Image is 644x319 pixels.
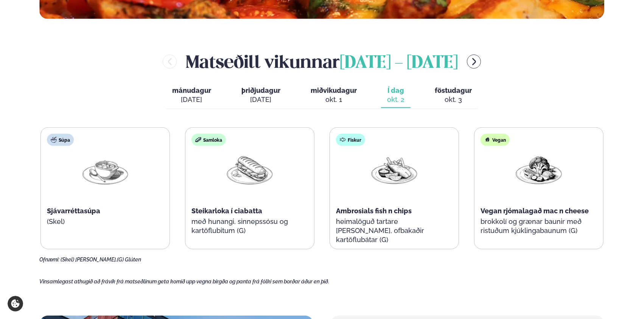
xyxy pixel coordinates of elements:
span: (G) Glúten [117,256,142,263]
span: miðvikudagur [311,86,357,94]
img: fish.svg [340,137,346,143]
p: með hunangi, sinnepssósu og kartöflubitum (G) [191,217,308,235]
a: Cookie settings [8,296,23,311]
button: menu-btn-right [467,55,481,69]
div: [DATE] [241,95,280,104]
div: Samloka [191,134,226,146]
span: (Skel) [PERSON_NAME], [61,256,117,263]
div: okt. 2 [387,95,404,104]
span: mánudagur [172,86,211,94]
span: Vegan rjómalagað mac n cheese [481,207,589,215]
button: þriðjudagur [DATE] [235,83,286,108]
img: Vegan.svg [484,137,490,143]
img: soup.svg [51,137,57,143]
img: Panini.png [226,152,274,187]
img: Vegan.png [515,152,563,187]
span: Steikarloka í ciabatta [191,207,262,215]
button: menu-btn-left [163,55,177,69]
p: heimalöguð tartare [PERSON_NAME], ofbakaðir kartöflubátar (G) [336,217,453,244]
span: Sjávarréttasúpa [47,207,100,215]
p: brokkolí og grænar baunir með ristuðum kjúklingabaunum (G) [481,217,597,235]
div: okt. 3 [435,95,472,104]
span: Vinsamlegast athugið að frávik frá matseðlinum geta komið upp vegna birgða og panta frá fólki sem... [40,278,330,285]
span: Í dag [387,86,404,95]
span: Ofnæmi: [40,256,60,263]
div: okt. 1 [311,95,357,104]
span: Ambrosials fish n chips [336,207,412,215]
button: föstudagur okt. 3 [429,83,478,108]
span: þriðjudagur [241,86,280,94]
p: (Skel) [47,217,163,226]
div: Súpa [47,134,74,146]
h2: Matseðill vikunnar [186,49,458,74]
div: Vegan [481,134,510,146]
button: Í dag okt. 2 [381,83,411,108]
button: mánudagur [DATE] [166,83,217,108]
span: [DATE] - [DATE] [340,55,458,72]
img: sandwich-new-16px.svg [195,137,201,143]
span: föstudagur [435,86,472,94]
div: [DATE] [172,95,211,104]
img: Soup.png [81,152,129,187]
button: miðvikudagur okt. 1 [305,83,363,108]
div: Fiskur [336,134,365,146]
img: Fish-Chips.png [370,152,418,187]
